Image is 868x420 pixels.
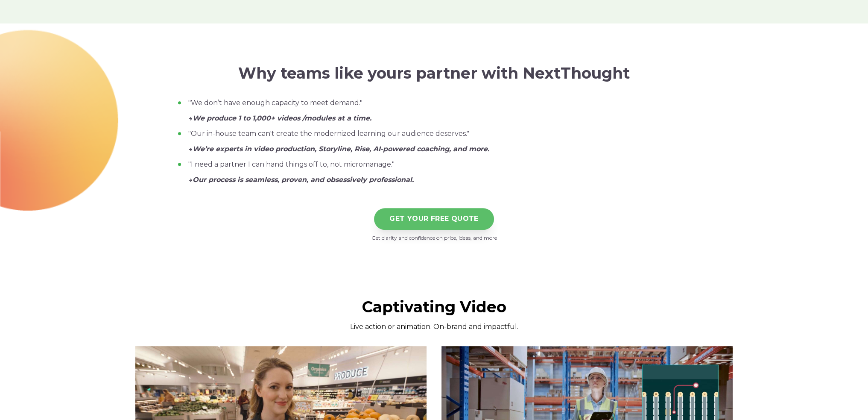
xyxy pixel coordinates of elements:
[188,145,489,153] span: →
[193,114,371,122] em: We produce 1 to 1,000+ videos /modules at a time.
[188,159,690,170] p: "I need a partner I can hand things off to, not micromanage."
[193,145,489,153] em: We’re experts in video production, Storyline, Rise, AI-powered coaching, and more.
[362,297,506,316] span: Captivating Video
[188,175,690,185] p: →
[188,114,371,122] span: →
[350,323,518,331] span: Live action or animation. On-brand and impactful.
[193,176,414,184] em: Our process is seamless, proven, and obsessively professional.
[374,208,494,230] a: GET YOUR FREE QUOTE
[178,65,690,82] h2: Why teams like yours partner with NextThought
[371,235,497,241] span: Get clarity and confidence on price, ideas, and more
[188,98,690,108] p: "We don’t have enough capacity to meet demand."
[188,129,690,139] p: "Our in-house team can't create the modernized learning our audience deserves."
